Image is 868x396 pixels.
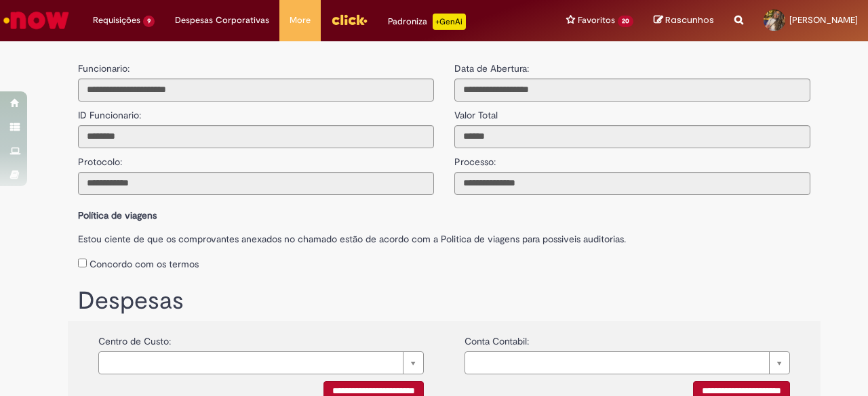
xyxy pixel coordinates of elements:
[93,14,140,27] span: Requisições
[78,62,130,75] label: Funcionario:
[1,7,71,34] img: ServiceNow
[433,14,466,30] p: +GenAi
[654,14,714,27] a: Rascunhos
[98,351,424,374] a: Limpar campo {0}
[454,62,529,75] label: Data de Abertura:
[618,16,633,27] span: 20
[90,257,199,271] label: Concordo com os termos
[465,351,790,374] a: Limpar campo {0}
[78,148,122,169] label: Protocolo:
[578,14,615,27] span: Favoritos
[465,328,529,348] label: Conta Contabil:
[388,14,466,30] div: Padroniza
[78,288,810,315] h1: Despesas
[789,14,858,26] span: [PERSON_NAME]
[454,102,498,122] label: Valor Total
[331,9,368,30] img: click_logo_yellow_360x200.png
[454,148,496,169] label: Processo:
[78,209,157,221] b: Política de viagens
[290,14,311,27] span: More
[78,225,810,246] label: Estou ciente de que os comprovantes anexados no chamado estão de acordo com a Politica de viagens...
[143,16,155,27] span: 9
[665,14,714,26] span: Rascunhos
[78,102,141,122] label: ID Funcionario:
[98,328,171,348] label: Centro de Custo:
[175,14,269,27] span: Despesas Corporativas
